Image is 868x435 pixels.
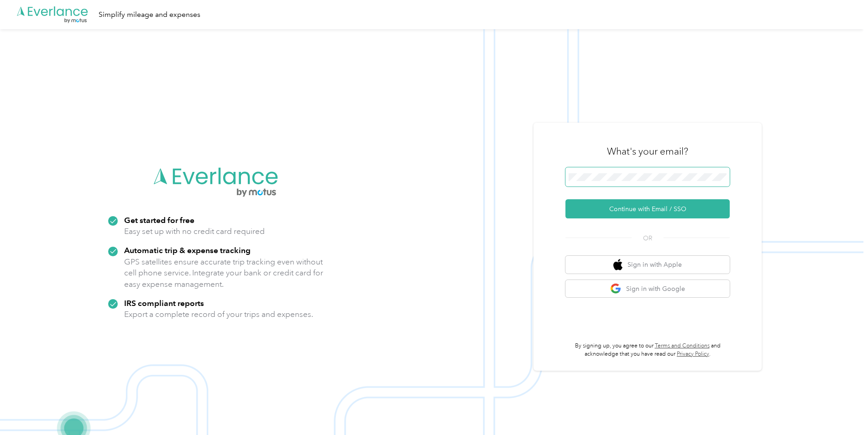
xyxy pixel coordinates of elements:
[99,9,200,21] div: Simplify mileage and expenses
[655,342,710,349] a: Terms and Conditions
[124,245,251,255] strong: Automatic trip & expense tracking
[565,199,730,218] button: Continue with Email / SSO
[124,256,324,290] p: GPS satellites ensure accurate trip tracking even without cell phone service. Integrate your bank...
[565,342,730,358] p: By signing up, you agree to our and acknowledge that you have read our .
[632,233,664,243] span: OR
[124,309,313,320] p: Export a complete record of your trips and expenses.
[613,259,622,270] img: apple logo
[124,226,265,237] p: Easy set up with no credit card required
[607,145,688,158] h3: What's your email?
[124,215,194,225] strong: Get started for free
[677,351,709,357] a: Privacy Policy
[565,280,730,298] button: google logoSign in with Google
[124,298,204,308] strong: IRS compliant reports
[565,256,730,274] button: apple logoSign in with Apple
[610,283,622,295] img: google logo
